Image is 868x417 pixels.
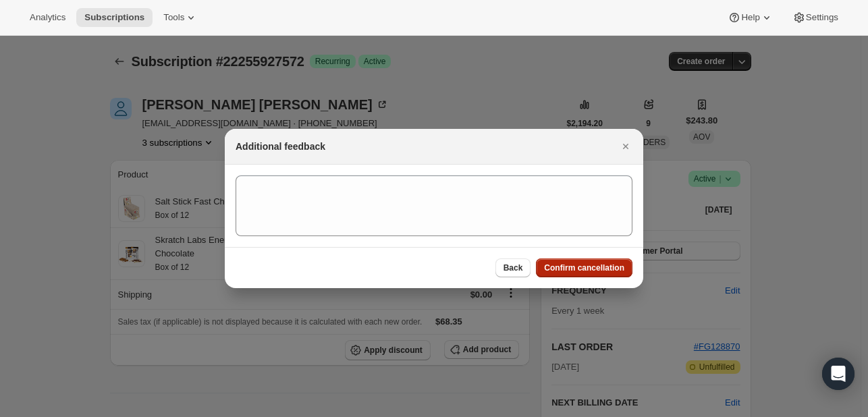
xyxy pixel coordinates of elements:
button: Subscriptions [76,8,153,27]
h2: Additional feedback [236,140,325,153]
div: Open Intercom Messenger [822,358,855,390]
span: Subscriptions [84,12,144,23]
button: Close [616,137,635,156]
button: Tools [155,8,206,27]
button: Help [720,8,781,27]
button: Analytics [22,8,74,27]
button: Confirm cancellation [536,258,632,277]
span: Help [741,12,759,23]
span: Back [504,262,523,273]
button: Settings [784,8,846,27]
span: Tools [163,12,184,23]
span: Confirm cancellation [544,262,624,273]
button: Back [495,258,531,277]
span: Analytics [30,12,65,23]
span: Settings [806,12,838,23]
